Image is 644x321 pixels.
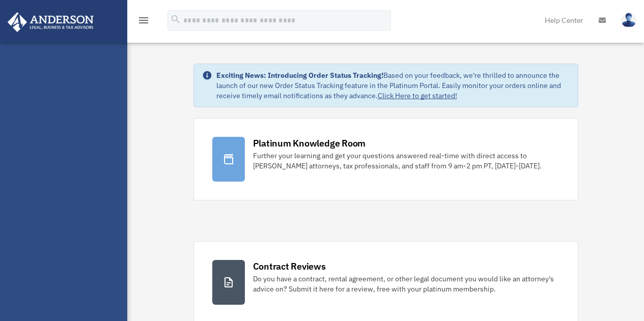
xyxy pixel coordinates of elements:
a: Click Here to get started! [378,91,457,100]
div: Do you have a contract, rental agreement, or other legal document you would like an attorney's ad... [253,274,559,294]
a: menu [137,18,150,26]
a: Platinum Knowledge Room Further your learning and get your questions answered real-time with dire... [193,118,578,200]
div: Based on your feedback, we're thrilled to announce the launch of our new Order Status Tracking fe... [216,70,570,101]
div: Contract Reviews [253,260,326,273]
div: Further your learning and get your questions answered real-time with direct access to [PERSON_NAM... [253,151,559,171]
img: User Pic [621,13,636,27]
i: menu [137,14,150,26]
img: Anderson Advisors Platinum Portal [5,12,97,32]
strong: Exciting News: Introducing Order Status Tracking! [216,71,383,80]
i: search [170,14,181,25]
div: Platinum Knowledge Room [253,137,366,150]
